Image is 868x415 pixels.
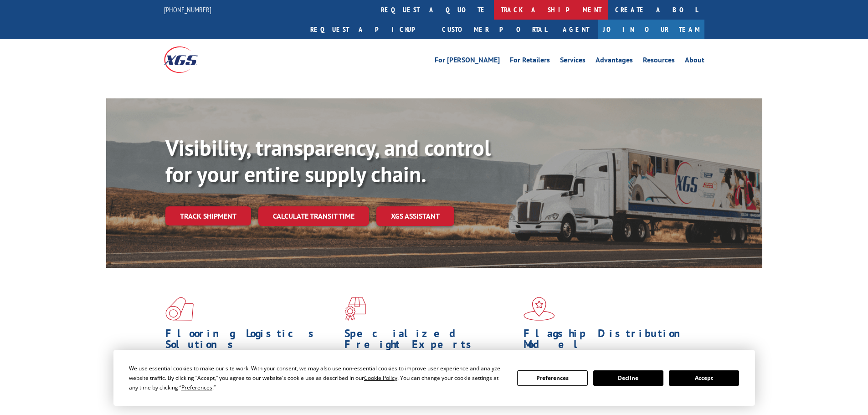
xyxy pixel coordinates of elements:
[113,350,755,406] div: Cookie Consent Prompt
[376,206,454,226] a: XGS ASSISTANT
[164,5,211,14] a: [PHONE_NUMBER]
[344,297,366,321] img: xgs-icon-focused-on-flooring-red
[517,370,587,386] button: Preferences
[435,20,554,39] a: Customer Portal
[554,20,598,39] a: Agent
[598,20,704,39] a: Join Our Team
[165,297,194,321] img: xgs-icon-total-supply-chain-intelligence-red
[524,297,555,321] img: xgs-icon-flagship-distribution-model-red
[303,20,435,39] a: Request a pickup
[560,56,586,67] a: Services
[258,206,369,226] a: Calculate transit time
[364,374,397,382] span: Cookie Policy
[181,384,212,391] span: Preferences
[435,56,500,67] a: For [PERSON_NAME]
[685,56,704,67] a: About
[643,56,675,67] a: Resources
[669,370,739,386] button: Accept
[593,370,663,386] button: Decline
[165,133,491,188] b: Visibility, transparency, and control for your entire supply chain.
[344,328,517,354] h1: Specialized Freight Experts
[510,56,550,67] a: For Retailers
[524,328,696,354] h1: Flagship Distribution Model
[596,56,633,67] a: Advantages
[129,364,506,392] div: We use essential cookies to make our site work. With your consent, we may also use non-essential ...
[165,206,251,225] a: Track shipment
[165,328,338,354] h1: Flooring Logistics Solutions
